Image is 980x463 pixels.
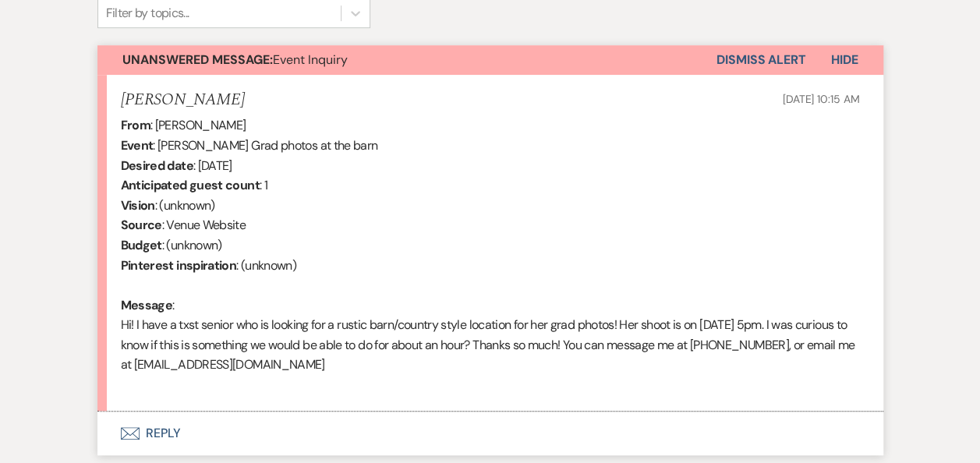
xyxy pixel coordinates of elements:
[121,115,860,394] div: : [PERSON_NAME] : [PERSON_NAME] Grad photos at the barn : [DATE] : 1 : (unknown) : Venue Website ...
[97,412,883,455] button: Reply
[121,177,260,193] b: Anticipated guest count
[121,297,173,313] b: Message
[121,197,155,214] b: Vision
[783,92,860,106] span: [DATE] 10:15 AM
[122,51,273,68] strong: Unanswered Message:
[121,217,162,233] b: Source
[122,51,348,68] span: Event Inquiry
[106,4,189,23] div: Filter by topics...
[121,157,193,174] b: Desired date
[121,90,245,110] h5: [PERSON_NAME]
[97,45,716,75] button: Unanswered Message:Event Inquiry
[121,237,162,253] b: Budget
[121,137,154,154] b: Event
[121,257,237,274] b: Pinterest inspiration
[831,51,858,68] span: Hide
[806,45,883,75] button: Hide
[121,117,150,133] b: From
[716,45,806,75] button: Dismiss Alert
